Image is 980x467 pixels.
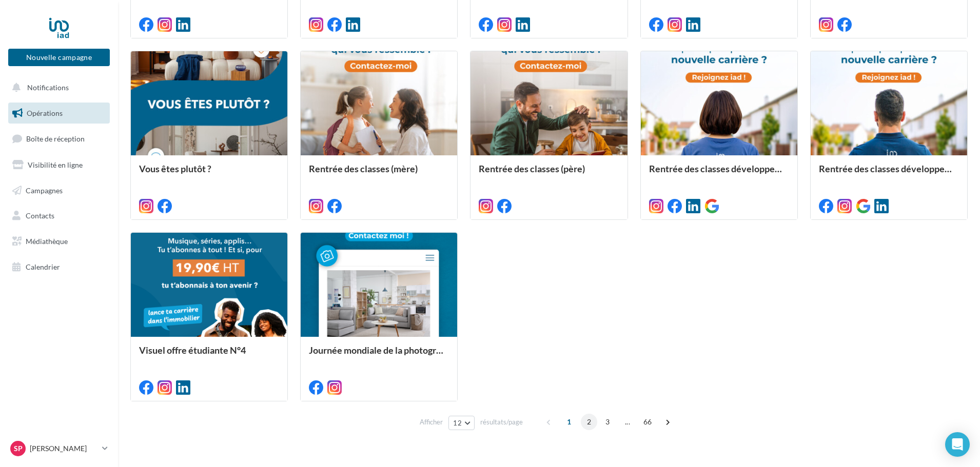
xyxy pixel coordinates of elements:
[26,134,85,143] span: Boîte de réception
[448,416,475,430] button: 12
[26,237,68,246] span: Médiathèque
[8,49,110,66] button: Nouvelle campagne
[945,432,970,457] div: Open Intercom Messenger
[6,128,112,150] a: Boîte de réception
[8,439,110,458] a: Sp [PERSON_NAME]
[14,443,23,454] span: Sp
[27,109,63,117] span: Opérations
[6,154,112,176] a: Visibilité en ligne
[139,345,279,366] div: Visuel offre étudiante N°4
[6,180,112,201] a: Campagnes
[6,231,112,252] a: Médiathèque
[480,417,523,427] span: résultats/page
[561,414,577,430] span: 1
[639,414,656,430] span: 66
[420,417,443,427] span: Afficher
[581,414,597,430] span: 2
[28,160,83,169] span: Visibilité en ligne
[26,186,63,194] span: Campagnes
[599,414,616,430] span: 3
[6,103,112,124] a: Opérations
[30,443,98,454] p: [PERSON_NAME]
[26,262,60,271] span: Calendrier
[619,414,636,430] span: ...
[649,164,789,184] div: Rentrée des classes développement (conseillère)
[139,164,279,184] div: Vous êtes plutôt ?
[6,256,112,278] a: Calendrier
[26,211,54,220] span: Contacts
[819,164,959,184] div: Rentrée des classes développement (conseiller)
[309,164,449,184] div: Rentrée des classes (mère)
[27,83,69,92] span: Notifications
[309,345,449,366] div: Journée mondiale de la photographie
[6,205,112,227] a: Contacts
[6,77,108,98] button: Notifications
[479,164,619,184] div: Rentrée des classes (père)
[453,419,462,427] span: 12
